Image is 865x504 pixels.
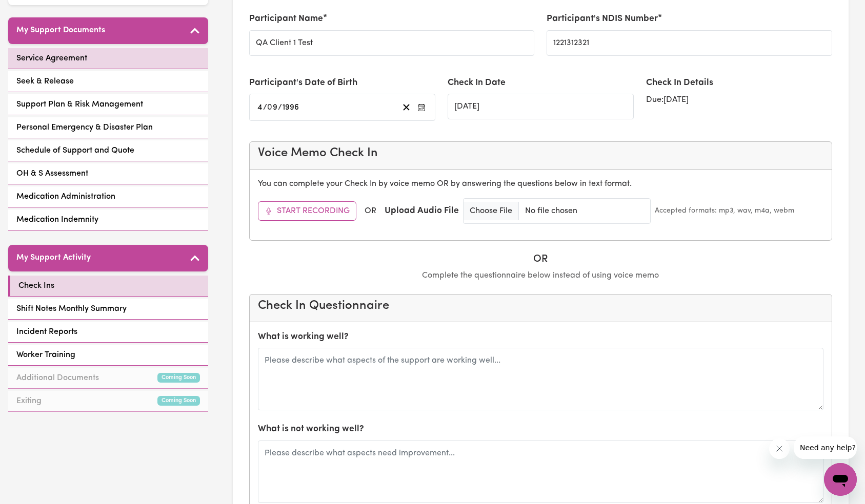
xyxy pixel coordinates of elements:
[8,71,208,92] a: Seek & Release
[16,303,127,315] span: Shift Notes Monthly Summary
[448,76,506,90] label: Check In Date
[655,205,794,216] small: Accepted formats: mp3, wav, m4a, webm
[824,463,857,496] iframe: Button to launch messaging window
[249,76,357,90] label: Participant's Date of Birth
[8,368,208,389] a: Additional DocumentsComing Soon
[16,326,77,338] span: Incident Reports
[258,201,356,221] button: Start Recording
[8,245,208,271] button: My Support Activity
[16,121,153,134] span: Personal Emergency & Disaster Plan
[258,330,349,344] label: What is working well?
[16,75,74,88] span: Seek & Release
[249,253,832,265] h5: OR
[8,48,208,69] a: Service Agreement
[547,12,658,26] label: Participant's NDIS Number
[8,299,208,320] a: Shift Notes Monthly Summary
[769,438,790,459] iframe: Close message
[258,146,823,161] h4: Voice Memo Check In
[646,94,832,106] div: Due: [DATE]
[8,140,208,161] a: Schedule of Support and Quote
[278,103,282,112] span: /
[258,423,364,436] label: What is not working well?
[365,205,376,217] span: OR
[16,349,75,361] span: Worker Training
[249,12,323,26] label: Participant Name
[646,76,713,90] label: Check In Details
[8,17,208,44] button: My Support Documents
[18,280,54,292] span: Check Ins
[8,186,208,207] a: Medication Administration
[263,103,267,112] span: /
[8,322,208,343] a: Incident Reports
[8,345,208,366] a: Worker Training
[157,396,200,406] small: Coming Soon
[16,395,42,407] span: Exiting
[16,167,88,180] span: OH & S Assessment
[16,98,143,111] span: Support Plan & Risk Management
[16,214,98,226] span: Medication Indemnity
[268,100,278,114] input: --
[267,103,272,112] span: 0
[8,276,208,297] a: Check Ins
[16,26,105,35] h5: My Support Documents
[16,253,91,263] h5: My Support Activity
[258,178,823,190] p: You can complete your Check In by voice memo OR by answering the questions below in text format.
[16,191,115,203] span: Medication Administration
[249,269,832,282] p: Complete the questionnaire below instead of using voice memo
[257,100,263,114] input: --
[8,117,208,138] a: Personal Emergency & Disaster Plan
[157,373,200,383] small: Coming Soon
[282,100,299,114] input: ----
[8,391,208,412] a: ExitingComing Soon
[258,299,823,313] h4: Check In Questionnaire
[16,52,87,65] span: Service Agreement
[8,94,208,115] a: Support Plan & Risk Management
[8,163,208,184] a: OH & S Assessment
[16,144,134,157] span: Schedule of Support and Quote
[16,372,99,384] span: Additional Documents
[794,436,857,459] iframe: Message from company
[385,204,459,218] label: Upload Audio File
[8,209,208,230] a: Medication Indemnity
